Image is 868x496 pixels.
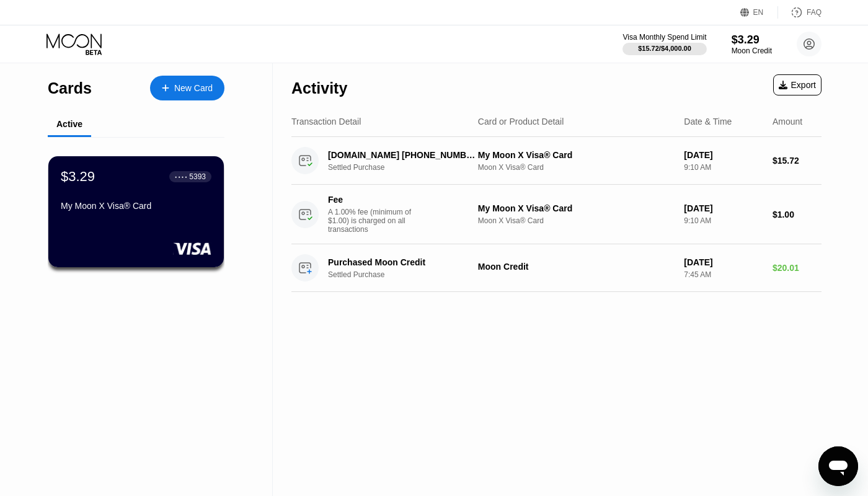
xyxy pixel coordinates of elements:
div: 9:10 AM [684,216,763,225]
div: Amount [773,117,802,126]
div: Fee [328,195,415,205]
div: Moon Credit [478,262,674,272]
div: EN [740,6,778,19]
div: Card or Product Detail [478,117,564,126]
div: Export [773,74,821,95]
div: $3.29 [61,169,95,185]
div: New Card [150,76,224,100]
div: $3.29● ● ● ●5393My Moon X Visa® Card [48,156,224,267]
div: Purchased Moon Credit [328,257,476,267]
div: 5393 [189,172,206,181]
div: Visa Monthly Spend Limit [622,33,706,42]
div: A 1.00% fee (minimum of $1.00) is charged on all transactions [328,208,421,234]
div: $20.01 [773,263,821,273]
div: [DATE] [684,150,763,160]
div: FeeA 1.00% fee (minimum of $1.00) is charged on all transactionsMy Moon X Visa® CardMoon X Visa® ... [291,185,821,244]
div: $15.72 [773,156,821,166]
div: ● ● ● ● [175,175,187,179]
div: Moon X Visa® Card [478,216,674,225]
div: My Moon X Visa® Card [478,150,674,160]
div: $15.72 / $4,000.00 [638,45,691,52]
div: Settled Purchase [328,270,487,279]
div: [DOMAIN_NAME] [PHONE_NUMBER] USSettled PurchaseMy Moon X Visa® CardMoon X Visa® Card[DATE]9:10 AM... [291,137,821,185]
div: Cards [48,79,92,97]
div: 7:45 AM [684,270,763,279]
div: $3.29Moon Credit [732,33,772,55]
div: Active [56,119,82,129]
div: $3.29 [732,33,772,46]
div: Export [779,80,816,90]
div: Purchased Moon CreditSettled PurchaseMoon Credit[DATE]7:45 AM$20.01 [291,244,821,292]
div: Date & Time [684,117,732,126]
div: Visa Monthly Spend Limit$15.72/$4,000.00 [622,33,706,55]
div: My Moon X Visa® Card [478,203,674,213]
div: [DATE] [684,257,763,267]
div: Settled Purchase [328,163,487,172]
div: FAQ [807,8,821,17]
div: Activity [291,79,347,97]
div: FAQ [778,6,821,19]
div: [DATE] [684,203,763,213]
div: $1.00 [773,210,821,219]
div: 9:10 AM [684,163,763,172]
div: New Card [174,83,213,94]
div: Transaction Detail [291,117,361,126]
div: My Moon X Visa® Card [61,201,211,211]
div: [DOMAIN_NAME] [PHONE_NUMBER] US [328,150,476,160]
div: Moon Credit [732,46,772,55]
div: EN [753,8,764,17]
div: Moon X Visa® Card [478,163,674,172]
iframe: Button to launch messaging window [818,446,858,486]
